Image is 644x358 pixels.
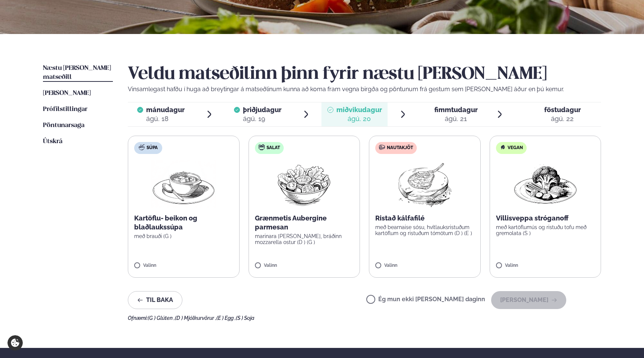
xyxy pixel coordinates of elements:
span: (E ) Egg , [216,315,236,321]
div: ágú. 19 [243,114,281,123]
p: Ristað kálfafilé [375,214,474,223]
img: soup.svg [139,144,145,150]
span: Súpa [147,145,158,151]
img: Salad.png [271,160,337,208]
p: Kartöflu- beikon og blaðlaukssúpa [134,214,233,232]
div: ágú. 22 [544,114,581,123]
p: Grænmetis Aubergine parmesan [255,214,354,232]
span: Pöntunarsaga [43,122,84,129]
a: Útskrá [43,137,62,146]
span: mánudagur [146,106,185,114]
a: Pöntunarsaga [43,121,84,130]
div: ágú. 21 [434,114,478,123]
a: [PERSON_NAME] [43,89,91,98]
div: ágú. 18 [146,114,185,123]
img: Vegan.png [512,160,578,208]
a: Næstu [PERSON_NAME] matseðill [43,64,113,82]
span: (D ) Mjólkurvörur , [175,315,216,321]
span: Útskrá [43,138,62,145]
span: þriðjudagur [243,106,281,114]
span: Vegan [508,145,523,151]
img: Vegan.svg [500,144,506,150]
p: Villisveppa stróganoff [496,214,595,223]
span: Prófílstillingar [43,106,87,112]
button: Til baka [128,291,182,309]
span: (G ) Glúten , [148,315,175,321]
span: Nautakjöt [387,145,413,151]
span: Salat [266,145,280,151]
div: Ofnæmi: [128,315,601,321]
button: [PERSON_NAME] [491,291,566,309]
span: [PERSON_NAME] [43,90,91,96]
span: fimmtudagur [434,106,478,114]
img: Lamb-Meat.png [392,160,458,208]
p: Vinsamlegast hafðu í huga að breytingar á matseðlinum kunna að koma fram vegna birgða og pöntunum... [128,85,601,94]
img: salad.svg [259,144,265,150]
a: Prófílstillingar [43,105,87,114]
p: með bearnaise sósu, hvítlauksristuðum kartöflum og ristuðum tómötum (D ) (E ) [375,224,474,236]
p: marinara [PERSON_NAME], bráðinn mozzarella ostur (D ) (G ) [255,233,354,245]
span: (S ) Soja [236,315,255,321]
img: Soup.png [151,160,216,208]
p: með brauði (G ) [134,233,233,239]
img: beef.svg [379,144,385,150]
span: föstudagur [544,106,581,114]
a: Cookie settings [7,335,23,351]
span: miðvikudagur [336,106,382,114]
h2: Veldu matseðilinn þinn fyrir næstu [PERSON_NAME] [128,64,601,85]
p: með kartöflumús og ristuðu tofu með gremolata (S ) [496,224,595,236]
span: Næstu [PERSON_NAME] matseðill [43,65,111,80]
div: ágú. 20 [336,114,382,123]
